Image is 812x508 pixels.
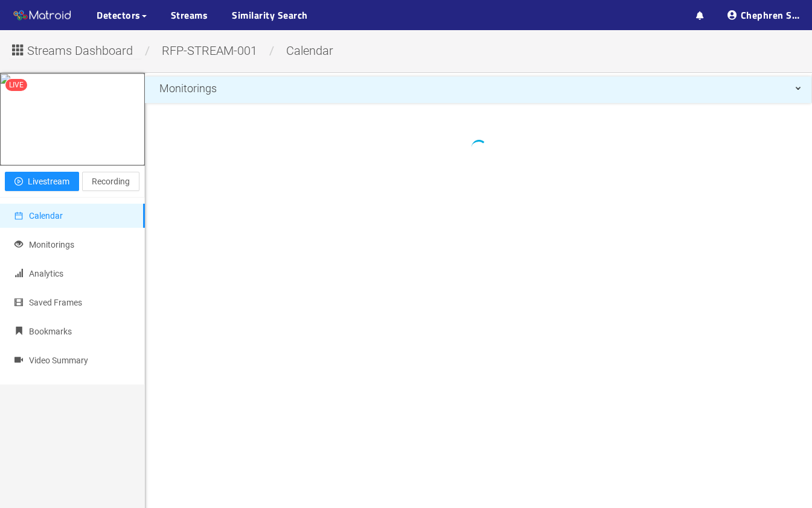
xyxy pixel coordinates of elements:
span: Chephren S. [741,8,799,22]
span: Streams Dashboard [27,42,133,60]
img: Matroid logo [12,7,72,25]
span: Saved Frames [29,298,82,307]
div: Monitorings [145,77,812,101]
span: Monitorings [29,240,74,249]
a: Streams Dashboard [9,47,142,57]
span: Monitorings [159,82,217,95]
button: Recording [82,172,139,191]
span: / [142,43,153,58]
span: Video Summary [29,356,88,365]
span: LIVE [9,81,24,89]
a: Streams [171,8,208,22]
span: Livestream [28,175,69,188]
span: / [266,43,277,58]
span: Analytics [29,269,63,278]
button: play-circleLivestream [5,172,79,191]
span: calendar [277,43,342,58]
button: Streams Dashboard [9,39,142,58]
span: Recording [92,175,130,188]
span: Detectors [97,8,141,22]
span: Bookmarks [29,327,72,336]
span: RFP-STREAM-001 [153,43,266,58]
a: Similarity Search [232,8,308,22]
span: calendar [14,212,23,220]
span: Calendar [29,211,63,221]
img: 1760546602.173245_dup_1760546600676.jpg [1,74,10,165]
span: play-circle [14,177,23,187]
